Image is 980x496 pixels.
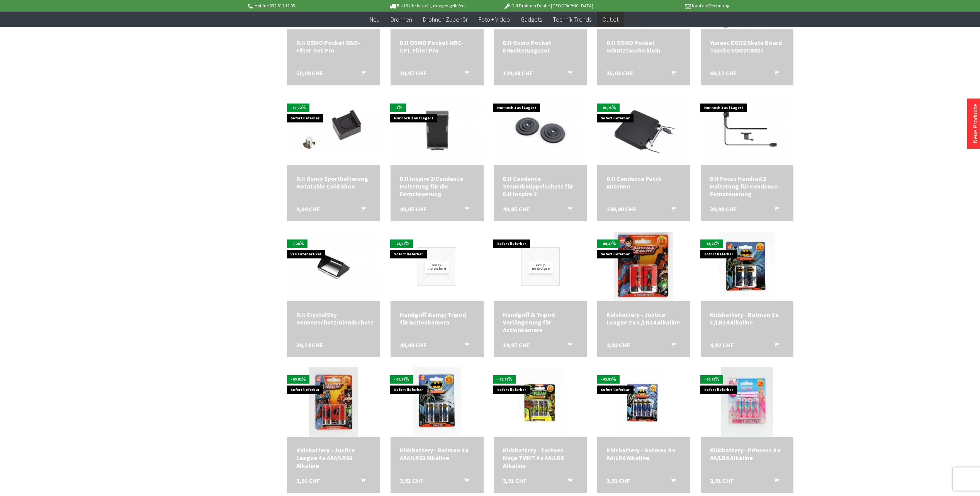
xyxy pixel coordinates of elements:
[547,12,597,27] a: Technik-Trends
[400,39,474,54] div: DJI OSMO Pocket MRC-CPL-Filter Pro
[971,104,979,143] a: Neue Produkte
[418,12,473,27] a: Drohnen Zubehör
[296,69,323,77] span: 50,09 CHF
[479,15,510,23] span: Foto + Video
[455,205,474,215] button: In den Warenkorb
[473,12,515,27] a: Foto + Video
[765,205,783,215] button: In den Warenkorb
[710,205,737,213] span: 39,90 CHF
[710,477,734,484] span: 3,91 CHF
[503,311,577,334] a: Handgriff & Tripod Verlängerung für Actionkamera 19,97 CHF In den Warenkorb
[503,39,577,54] div: DJI Osmo Pocket Erweiterungsset
[296,39,371,54] div: DJI OSMO Pocket GND-Filter-Set Pro
[370,15,380,23] span: Neu
[400,446,474,462] div: Kidsbattery - Batman 4 x AAA/LR03 Alkaline
[391,15,412,23] span: Drohnen
[296,477,320,484] span: 3,91 CHF
[597,12,624,27] a: Outlet
[606,205,636,213] span: 149,90 CHF
[662,341,680,351] button: In den Warenkorb
[606,69,633,77] span: 35,03 CHF
[503,69,533,77] span: 129,48 CHF
[558,69,577,79] button: In den Warenkorb
[296,341,323,349] span: 39,14 CHF
[423,15,468,23] span: Drohnen Zubehör
[515,12,547,27] a: Gadgets
[710,446,785,462] a: Kidsbattery - Princess 4 x AA/LR6 Alkaline 3,91 CHF In den Warenkorb
[521,15,542,23] span: Gadgets
[296,311,371,326] div: DJI CrystalSky Sonnenschutz/Blendschutz
[494,100,587,162] img: DJI Cendence Steuerknüppelschutz für DJI Inspire 2
[710,311,785,326] div: Kidsbattery - Batman 2 x C/LR14 Alkaline
[719,232,775,301] img: Kidsbattery - Batman 2 x C/LR14 Alkaline
[765,477,783,487] button: In den Warenkorb
[503,311,577,334] div: Handgriff & Tripod Verlängerung für Actionkamera
[296,446,371,469] a: Kidsbattery - Justice League 4 x AAA/LR03 Alkaline 3,91 CHF In den Warenkorb
[455,477,474,487] button: In den Warenkorb
[721,367,773,437] img: Kidsbattery - Princess 4 x AA/LR6 Alkaline
[352,477,370,487] button: In den Warenkorb
[247,1,367,10] p: Hotline 032 511 11 03
[400,311,474,326] a: Handgriff &amp; Tripod für Actionkamera 44,90 CHF In den Warenkorb
[609,1,729,10] p: Kauf auf Rechnung
[662,205,680,215] button: In den Warenkorb
[352,205,370,215] button: In den Warenkorb
[296,311,371,326] a: DJI CrystalSky Sonnenschutz/Blendschutz 39,14 CHF
[606,446,681,462] div: Kidsbattery - Batman 4 x AA/LR6 Alkaline
[364,12,385,27] a: Neu
[558,205,577,215] button: In den Warenkorb
[614,232,673,301] img: Kidsbattery - Justice League 2 x C/LR14 Alkaline
[710,69,737,77] span: 60,12 CHF
[503,175,577,198] div: DJI Cendence Steuerknüppelschutz für DJI Inspire 2
[662,477,680,487] button: In den Warenkorb
[765,341,783,351] button: In den Warenkorb
[701,100,794,162] img: DJI Focus Handrad 2 Halterung für Cendence-Fernsteuerung
[710,311,785,326] a: Kidsbattery - Batman 2 x C/LR14 Alkaline 4,92 CHF In den Warenkorb
[418,247,456,286] img: Handgriff &amp; Tripod für Actionkamera
[367,1,488,10] p: Bis 16 Uhr bestellt, morgen geliefert.
[517,367,564,437] img: Kidsbattery - Tortues Ninja TMNT 4 x AA/LR6 Alkaline
[503,39,577,54] a: DJI Osmo Pocket Erweiterungsset 129,48 CHF In den Warenkorb
[662,69,680,79] button: In den Warenkorb
[391,100,484,162] img: DJI Inspire 2/Cendence Halterung für die Fernsteuerung
[455,341,474,351] button: In den Warenkorb
[400,69,426,77] span: 18,97 CHF
[710,341,734,349] span: 4,92 CHF
[602,15,618,23] span: Outlet
[400,39,474,54] a: DJI OSMO Pocket MRC-CPL-Filter Pro 18,97 CHF In den Warenkorb
[521,247,560,286] img: Handgriff & Tripod Verlängerung für Actionkamera
[400,341,426,349] span: 44,90 CHF
[400,477,423,484] span: 3,91 CHF
[400,311,474,326] div: Handgriff &amp; Tripod für Actionkamera
[296,39,371,54] a: DJI OSMO Pocket GND-Filter-Set Pro 50,09 CHF In den Warenkorb
[620,367,667,437] img: Kidsbattery - Batman 4 x AA/LR6 Alkaline
[296,175,371,190] a: DJI Osmo Sporthalterung Rotatable Cold Shoe 9,94 CHF In den Warenkorb
[352,69,370,79] button: In den Warenkorb
[606,175,681,190] div: DJI Cendence Patch Antenne
[558,477,577,487] button: In den Warenkorb
[606,341,630,349] span: 4,92 CHF
[710,39,785,54] a: Yuneec EGO2 Skate Board Tasche EGO2CR027 60,12 CHF In den Warenkorb
[503,446,577,469] div: Kidsbattery - Tortues Ninja TMNT 4 x AA/LR6 Alkaline
[503,341,530,349] span: 19,97 CHF
[296,446,371,469] div: Kidsbattery - Justice League 4 x AAA/LR03 Alkaline
[413,367,461,437] img: Kidsbattery - Batman 4 x AAA/LR03 Alkaline
[503,175,577,198] a: DJI Cendence Steuerknüppelschutz für DJI Inspire 2 40,05 CHF In den Warenkorb
[606,477,630,484] span: 3,91 CHF
[309,367,358,437] img: Kidsbattery - Justice League 4 x AAA/LR03 Alkaline
[606,311,681,326] div: Kidsbattery - Justice League 2 x C/LR14 Alkaline
[455,69,474,79] button: In den Warenkorb
[296,205,320,213] span: 9,94 CHF
[503,446,577,469] a: Kidsbattery - Tortues Ninja TMNT 4 x AA/LR6 Alkaline 3,91 CHF In den Warenkorb
[710,446,785,462] div: Kidsbattery - Princess 4 x AA/LR6 Alkaline
[296,175,371,190] div: DJI Osmo Sporthalterung Rotatable Cold Shoe
[287,109,380,151] img: DJI Osmo Sporthalterung Rotatable Cold Shoe
[400,446,474,462] a: Kidsbattery - Batman 4 x AAA/LR03 Alkaline 3,91 CHF In den Warenkorb
[553,15,591,23] span: Technik-Trends
[503,477,527,484] span: 3,91 CHF
[597,100,690,162] img: DJI Cendence Patch Antenne
[606,446,681,462] a: Kidsbattery - Batman 4 x AA/LR6 Alkaline 3,91 CHF In den Warenkorb
[606,39,681,54] a: DJI OSMO Pocket Schutztasche klein 35,03 CHF In den Warenkorb
[287,235,380,297] img: DJI CrystalSky Sonnenschutz/Blendschutz
[606,311,681,326] a: Kidsbattery - Justice League 2 x C/LR14 Alkaline 4,92 CHF In den Warenkorb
